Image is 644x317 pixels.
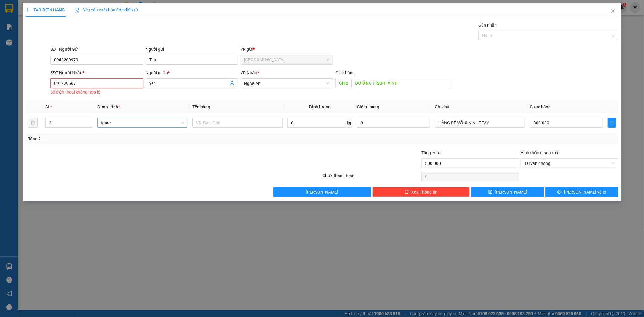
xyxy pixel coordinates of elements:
[75,8,79,13] img: icon
[146,69,238,76] div: Người nhận
[50,89,143,96] div: Số điện thoại không hợp lệ
[608,120,616,125] span: plus
[45,104,50,109] span: SL
[322,172,421,183] div: Chưa thanh toán
[97,104,120,109] span: Đơn vị tính
[471,187,544,197] button: save[PERSON_NAME]
[346,118,352,128] span: kg
[524,159,615,168] span: Tại văn phòng
[75,8,138,12] span: Yêu cầu xuất hóa đơn điện tử
[411,189,437,195] span: Xóa Thông tin
[335,70,355,75] span: Giao hàng
[421,150,441,155] span: Tổng cước
[28,118,38,128] button: delete
[530,104,551,109] span: Cước hàng
[101,118,184,127] span: Khác
[306,189,338,195] span: [PERSON_NAME]
[25,8,90,31] b: Công ty TNHH [PERSON_NAME]
[357,118,430,128] input: 0
[309,104,331,109] span: Định lượng
[604,3,621,20] button: Close
[81,5,146,15] b: [DOMAIN_NAME]
[478,23,497,27] label: Gán nhãn
[351,78,452,88] input: Dọc đường
[244,79,330,88] span: Nghệ An
[32,35,111,77] h1: Giao dọc đường
[488,190,492,194] span: save
[50,46,143,53] div: SĐT Người Gửi
[405,190,409,194] span: delete
[241,46,333,53] div: VP gửi
[26,8,30,12] span: plus
[557,190,562,194] span: printer
[435,118,525,128] input: Ghi Chú
[545,187,618,197] button: printer[PERSON_NAME] và In
[357,104,379,109] span: Giá trị hàng
[372,187,470,197] button: deleteXóa Thông tin
[273,187,371,197] button: [PERSON_NAME]
[50,69,143,76] div: SĐT Người Nhận
[26,8,65,12] span: TẠO ĐƠN HÀNG
[28,136,248,142] div: Tổng: 2
[192,118,283,128] input: VD: Bàn, Ghế
[241,70,258,75] span: VP Nhận
[146,46,238,53] div: Người gửi
[432,101,527,113] th: Ghi chú
[495,189,527,195] span: [PERSON_NAME]
[521,150,561,155] label: Hình thức thanh toán
[192,104,210,109] span: Tên hàng
[335,78,351,88] span: Giao
[244,55,330,64] span: Đà Lạt
[610,9,615,14] span: close
[564,189,606,195] span: [PERSON_NAME] và In
[230,81,235,86] span: user-add
[608,118,616,128] button: plus
[3,35,50,45] h2: DLT1309250004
